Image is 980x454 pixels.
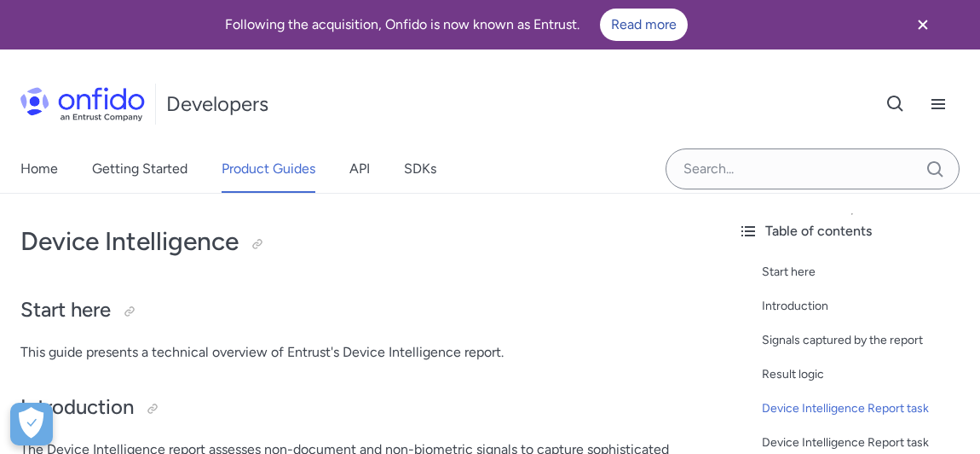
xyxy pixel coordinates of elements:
[222,145,315,193] a: Product Guides
[92,145,187,193] a: Getting Started
[891,3,954,46] button: Close banner
[917,83,960,125] button: Open navigation menu button
[666,148,960,189] input: Onfido search input field
[20,87,145,121] img: Onfido Logo
[600,9,688,41] a: Read more
[928,94,948,114] svg: Open navigation menu button
[166,90,268,118] h1: Developers
[762,364,966,385] a: Result logic
[762,262,966,282] a: Start here
[10,403,53,445] div: Cookie Preferences
[20,393,704,422] h2: Introduction
[404,145,436,193] a: SDKs
[913,15,933,35] svg: Close banner
[20,296,704,325] h2: Start here
[738,221,966,242] div: Table of contents
[20,145,58,193] a: Home
[885,94,906,114] svg: Open search button
[20,9,891,41] div: Following the acquisition, Onfido is now known as Entrust.
[20,342,704,363] p: This guide presents a technical overview of Entrust's Device Intelligence report.
[762,296,966,317] a: Introduction
[10,403,53,445] button: Open Preferences
[762,330,966,351] a: Signals captured by the report
[20,224,704,259] h1: Device Intelligence
[349,145,370,193] a: API
[874,83,917,125] button: Open search button
[762,399,966,419] a: Device Intelligence Report task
